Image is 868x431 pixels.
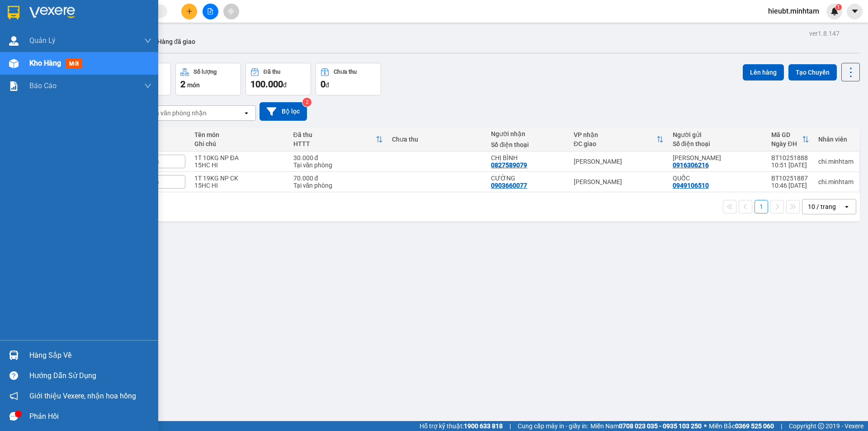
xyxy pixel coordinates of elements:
span: message [9,412,18,421]
div: VP nhận [574,131,656,138]
span: 0 [321,79,325,90]
div: CHỊ BÌNH [491,154,564,161]
span: down [144,37,151,44]
div: 70.000 đ [293,175,383,182]
div: 0949106510 [673,182,709,189]
div: 10 / trang [808,202,836,211]
div: Số lượng [193,69,217,75]
img: warehouse-icon [9,59,19,68]
div: Hàng sắp về [29,349,151,362]
div: 0916306216 [673,161,709,169]
svg: open [243,109,250,117]
span: | [781,421,782,431]
div: Nhãn [139,136,185,143]
span: aim [228,8,234,14]
span: caret-down [851,7,859,15]
span: question-circle [9,371,18,380]
div: Đã thu [293,131,376,138]
div: Tên món [194,131,284,138]
img: warehouse-icon [9,350,19,360]
div: 1T 19KG NP CK [194,175,284,182]
div: LÊ YẾN [673,154,763,161]
div: ver 1.8.147 [809,28,840,38]
span: mới [66,59,82,69]
button: 1 [755,200,768,213]
div: Hướng dẫn sử dụng [29,369,151,383]
button: Bộ lọc [259,102,307,121]
div: Số điện thoại [673,140,763,147]
div: 1T 10KG NP ĐA [194,154,284,161]
span: Hỗ trợ kỹ thuật: [420,421,503,431]
div: 10:46 [DATE] [771,182,809,189]
strong: 0708 023 035 - 0935 103 250 [619,422,702,430]
span: file-add [207,8,213,14]
span: | [509,421,511,431]
span: 2 [180,79,185,90]
button: caret-down [847,4,863,19]
div: chi.minhtam [818,158,854,165]
strong: 1900 633 818 [464,422,503,430]
div: 15HC HI [194,161,284,169]
div: Tại văn phòng [293,161,383,169]
img: solution-icon [9,81,19,91]
button: file-add [203,4,218,19]
div: Chưa thu [334,69,357,75]
th: Toggle SortBy [767,128,813,152]
button: Tạo Chuyến [788,64,837,81]
div: QUỐC [673,175,763,182]
div: ĐC giao [574,140,656,147]
div: Chưa thu [392,136,482,143]
span: hieubt.minhtam [761,5,826,17]
span: 1 [837,4,840,10]
div: [PERSON_NAME] [574,178,664,185]
span: Miền Nam [590,421,702,431]
span: down [144,82,151,90]
span: món [187,81,200,89]
button: Đã thu100.000đ [245,63,311,95]
div: 15HC HI [194,182,284,189]
button: plus [181,4,197,19]
div: Người gửi [673,131,763,138]
div: 10:51 [DATE] [771,161,809,169]
div: Người nhận [491,130,564,137]
sup: 1 [835,4,842,10]
span: Báo cáo [29,80,57,91]
div: Ngày ĐH [771,140,802,147]
button: aim [223,4,239,19]
img: warehouse-icon [9,36,19,46]
th: Toggle SortBy [289,128,388,152]
img: icon-new-feature [830,7,839,15]
button: Lên hàng [743,64,784,81]
div: Tại văn phòng [293,182,383,189]
div: HTTT [293,140,376,147]
div: Số điện thoại [491,141,564,148]
img: logo-vxr [8,6,19,19]
div: Đã thu [264,69,280,75]
div: BT10251888 [771,154,809,161]
span: ⚪️ [704,424,707,428]
span: notification [9,392,18,400]
div: chi.minhtam [818,178,854,185]
span: Quản Lý [29,35,56,46]
span: Kho hàng [29,59,61,67]
button: Số lượng2món [175,63,241,95]
button: Chưa thu0đ [316,63,381,95]
span: đ [283,81,287,89]
div: BT10251887 [771,175,809,182]
th: Toggle SortBy [569,128,668,152]
div: Ghi chú [194,140,284,147]
sup: 2 [302,98,311,107]
span: copyright [818,423,824,429]
svg: open [843,203,850,210]
div: Phản hồi [29,410,151,423]
span: đ [325,81,329,89]
span: Giới thiệu Vexere, nhận hoa hồng [29,390,136,402]
div: CƯỜNG [491,175,564,182]
div: [PERSON_NAME] [574,158,664,165]
div: 30.000 đ [293,154,383,161]
div: Mã GD [771,131,802,138]
span: Cung cấp máy in - giấy in: [518,421,588,431]
span: Miền Bắc [709,421,774,431]
span: 100.000 [250,79,283,90]
button: Hàng đã giao [150,31,203,52]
